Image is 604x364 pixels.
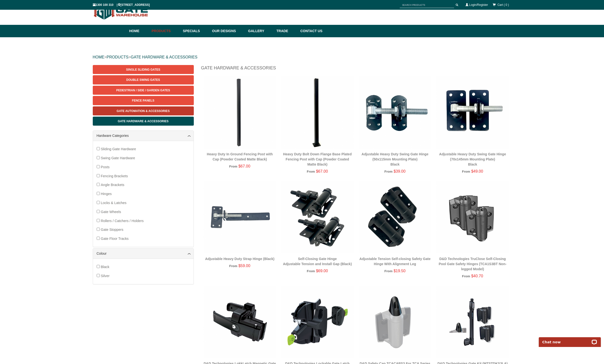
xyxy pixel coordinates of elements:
[281,76,354,149] img: Heavy Duty Bolt Down Flange Base Plated Fencing Post with Cap (Powder Coated Matte Black) - Gate ...
[126,78,160,82] span: Double Swing Gates
[281,286,354,358] img: D&D Technologies Lockable Gate Latch LokkLatch Plus (LL3PWD) - Gate Warehouse
[118,120,169,123] span: Gate Hardware & Accessories
[131,55,197,59] a: GATE HARDWARE & ACCESSORIES
[132,99,154,102] span: Fence Panels
[307,170,315,173] span: From
[246,25,274,37] a: Gallery
[93,86,194,95] a: Pedestrian / Side / Garden Gates
[436,76,509,149] img: Adjustable Heavy Duty Swing Gate Hinge (70x145mm Mounting Plate) - Black - Gate Warehouse
[93,49,511,65] div: > >
[101,201,127,205] span: Locks & Latches
[274,25,298,37] a: Trade
[204,76,276,149] img: Heavy Duty In Ground Fencing Post with Cap (Powder Coated Matte Black) - Gate Warehouse
[97,251,190,256] a: Colour
[207,152,273,161] a: Heavy Duty In Ground Fencing Post with Cap (Powder Coated Matte Black)
[439,257,506,271] a: D&D Technologies TruClose Self-Closing Pool Gate Safety Hinges (TCA1S3BT Non-legged Model)
[298,25,323,37] a: Contact Us
[204,286,276,358] img: D&D Technologies LokkLatch Magnetic Gate Lock (LLMLDBT) - Gate Warehouse
[471,169,483,173] span: $49.00
[316,269,328,273] span: $69.00
[469,3,488,7] a: Login/Register
[359,257,430,266] a: Adjustable Tension Self-closing Safety Gate Hinge With Alignment Leg
[101,165,110,169] span: Posts
[97,133,190,138] a: Hardware Categories
[362,152,428,166] a: Adjustable Heavy Duty Swing Gate Hinge (50x115mm Mounting Plate)Black
[101,237,129,241] span: Gate Floor Tracks
[126,68,160,71] span: Single Sliding Gates
[359,286,431,358] img: D&D Safety Cap TCACAPS3 For TCA Series 3 Tru-Close Hinges - Gate Warehouse
[101,219,144,223] span: Rollers / Catchers / Holders
[117,109,170,113] span: Gate Automation & Accessories
[283,152,352,166] a: Heavy Duty Bolt Down Flange Base Plated Fencing Post with Cap (Powder Coated Matte Black)
[93,3,150,7] span: 1300 100 310 | [STREET_ADDRESS]
[436,181,509,253] img: D&D Technologies TruClose Self-Closing Pool Gate Safety Hinges (TCA1S3BT Non-legged Model) - Gate...
[101,228,123,232] span: Gate Stoppers
[384,170,392,173] span: From
[238,164,250,168] span: $67.00
[283,257,352,266] a: Self-Closing Gate HingeAdjustable Tension and Install Gap (Black)
[201,65,511,74] h1: Gate Hardware & Accessories
[394,269,406,273] span: $19.50
[149,25,181,37] a: Products
[93,96,194,105] a: Fence Panels
[359,76,431,149] img: Adjustable Heavy Duty Swing Gate Hinge (50x115mm Mounting Plate) - Black - Gate Warehouse
[101,192,112,196] span: Hinges
[93,55,104,59] a: HOME
[101,156,135,160] span: Swing Gate Hardware
[129,25,149,37] a: Home
[497,3,509,7] span: Cart ( 0 )
[436,286,509,358] img: D&D Technologies Gate Kit (MTSTDKS3LA) - Gate Warehouse
[462,274,470,278] span: From
[204,181,276,253] img: Adjustable Heavy Duty Strap Hinge (Black) - Gate Warehouse
[359,181,431,253] img: Adjustable Tension Self-closing Safety Gate Hinge With Alignment Leg - Gate Warehouse
[229,165,237,168] span: From
[462,170,470,173] span: From
[101,174,128,178] span: Fencing Brackets
[116,89,170,92] span: Pedestrian / Side / Garden Gates
[93,65,194,74] a: Single Sliding Gates
[281,181,354,253] img: Self-Closing Gate Hinge - Adjustable Tension and Install Gap (Black) - Gate Warehouse
[107,55,129,59] a: PRODUCTS
[101,274,110,278] span: Silver
[93,106,194,115] a: Gate Automation & Accessories
[180,25,210,37] a: Specials
[384,269,392,273] span: From
[400,2,454,8] input: SEARCH PRODUCTS
[394,169,406,173] span: $39.00
[210,25,246,37] a: Our Designs
[439,152,506,166] a: Adjustable Heavy Duty Swing Gate Hinge (70x145mm Mounting Plate)Black
[101,265,109,269] span: Black
[93,117,194,126] a: Gate Hardware & Accessories
[101,147,136,151] span: Sliding Gate Hardware
[101,210,121,214] span: Gate Wheels
[205,257,275,261] a: Adjustable Heavy Duty Strap Hinge (Black)
[229,264,237,268] span: From
[316,169,328,173] span: $67.00
[238,264,250,268] span: $59.00
[471,274,483,278] span: $40.70
[536,332,604,347] iframe: LiveChat chat widget
[307,269,315,273] span: From
[101,183,124,187] span: Angle Brackets
[93,75,194,84] a: Double Swing Gates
